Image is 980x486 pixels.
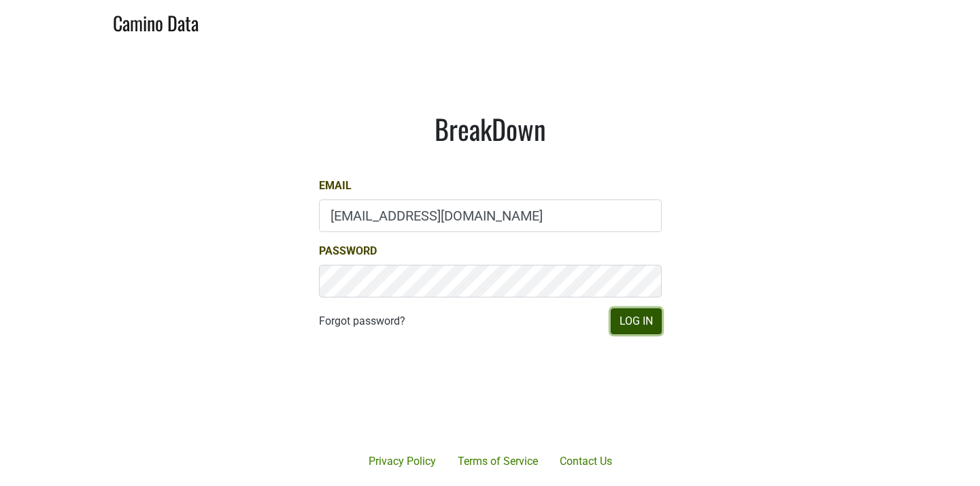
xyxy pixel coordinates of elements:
a: Contact Us [549,448,623,475]
h1: BreakDown [319,112,662,145]
label: Password [319,243,377,259]
a: Forgot password? [319,313,405,329]
button: Log In [611,308,662,334]
label: Email [319,178,352,194]
a: Camino Data [113,5,199,37]
a: Terms of Service [447,448,549,475]
a: Privacy Policy [358,448,447,475]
